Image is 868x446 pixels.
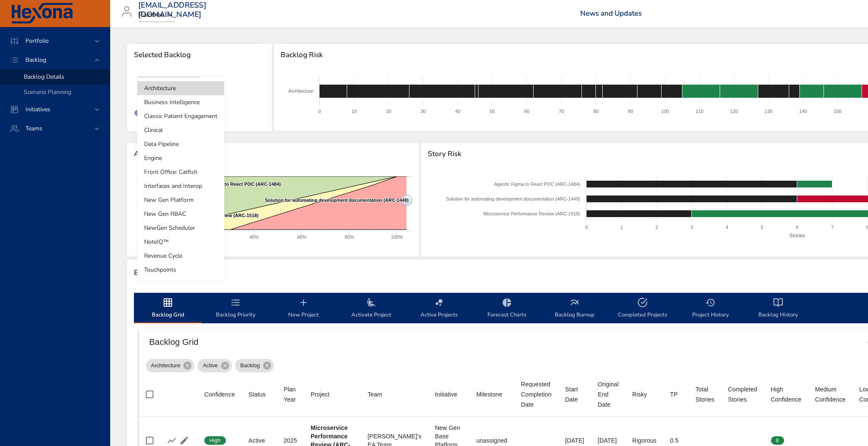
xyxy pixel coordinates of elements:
li: Interfaces and Interop [137,179,224,193]
li: NewGen Scheduler [137,221,224,235]
li: Business Intelligence [137,95,224,109]
li: Clinical [137,123,224,137]
li: Engine [137,151,224,165]
li: Classic Patient Engagement [137,109,224,123]
li: New Gen Platform [137,193,224,207]
li: Architecture [137,81,224,95]
li: NoteIQ™ [137,235,224,249]
li: Data Pipeline [137,137,224,151]
li: Revenue Cycle [137,249,224,263]
li: Front Office: Catfish [137,165,224,179]
li: New Gen RBAC [137,207,224,221]
li: Touchpoints [137,263,224,277]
